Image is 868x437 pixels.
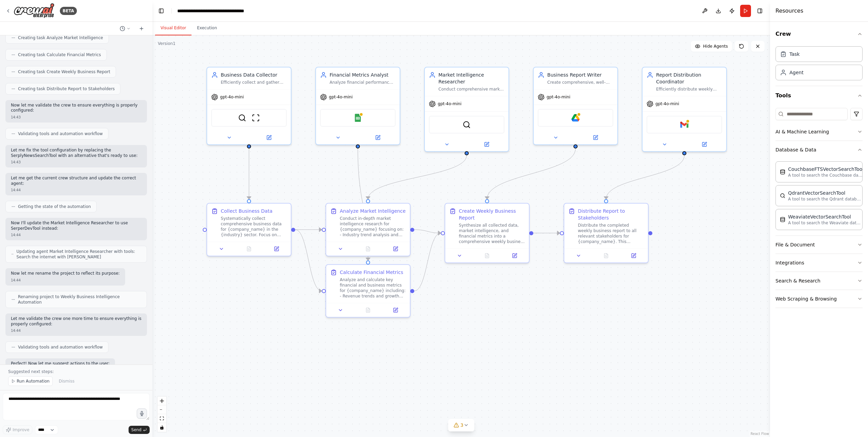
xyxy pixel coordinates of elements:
span: Run Automation [17,378,50,384]
button: Open in side panel [576,133,615,142]
div: React Flow controls [157,396,166,432]
span: Hide Agents [703,44,728,49]
button: Execution [191,21,222,35]
div: Business Data CollectorEfficiently collect and gather business data from multiple sources includi... [206,67,291,145]
span: Creating task Analyze Market Intelligence [18,35,103,41]
img: SerperDevTool [238,114,246,122]
span: Validating tools and automation workflow [18,131,103,136]
img: SerperDevTool [463,120,471,129]
img: WeaviateVectorSearchTool [780,217,785,222]
div: 14:44 [11,188,141,193]
g: Edge from 4171f03a-dc98-45ce-a74d-04d5576445b2 to 386a3b49-dea9-4a9e-9bb0-a16fc8d4ff0e [246,148,252,199]
div: 14:43 [11,115,141,120]
button: AI & Machine Learning [775,123,863,141]
button: No output available [473,252,502,260]
div: Business Data Collector [221,71,287,78]
button: Start a new chat [136,25,147,33]
button: File & Document [775,236,863,254]
span: gpt-4o-mini [547,94,570,100]
div: Report Distribution CoordinatorEfficiently distribute weekly business reports to all relevant sta... [642,67,727,152]
p: Suggested next steps: [8,369,144,374]
div: Agent [789,69,803,76]
button: Open in side panel [503,252,526,260]
p: A tool to search the Qdrant database for relevant information on internal documents. [788,196,863,202]
span: Renaming project to Weekly Business Intelligence Automation [18,294,141,305]
div: Analyze financial performance, track key business metrics, identify trends, and create data-drive... [330,80,396,85]
button: Hide left sidebar [156,6,166,16]
div: Calculate Financial Metrics [340,269,403,276]
div: Market Intelligence ResearcherConduct comprehensive market research, competitor analysis, and ind... [424,67,509,152]
span: gpt-4o-mini [438,101,462,107]
button: toggle interactivity [157,423,166,432]
g: Edge from 386a3b49-dea9-4a9e-9bb0-a16fc8d4ff0e to c8a57760-226a-403b-aa59-70c707a9833c [295,226,322,233]
span: Dismiss [59,378,74,384]
div: Distribute the completed weekly business report to all relevant stakeholders for {company_name}. ... [578,223,644,244]
div: Calculate Financial MetricsAnalyze and calculate key financial and business metrics for {company_... [325,264,411,318]
div: Create Weekly Business ReportSynthesize all collected data, market intelligence, and financial me... [445,203,530,263]
div: Create Weekly Business Report [459,208,525,221]
button: Open in side panel [384,245,407,253]
p: Let me fix the tool configuration by replacing the SerplyNewsSearchTool with an alternative that'... [11,148,141,158]
img: Google Sheets [354,114,362,122]
button: Open in side panel [250,133,288,142]
button: Switch to previous chat [117,25,133,33]
button: Open in side panel [467,140,506,148]
p: Let me get the current crew structure and update the correct agent: [11,176,141,186]
button: No output available [354,306,383,314]
div: Task [789,51,800,58]
g: Edge from c8a57760-226a-403b-aa59-70c707a9833c to 5f993f09-1cc4-4f29-bc2c-52d9c40f79b1 [414,226,441,237]
div: Systematically collect comprehensive business data for {company_name} in the {industry} sector. F... [221,216,287,238]
button: Open in side panel [622,252,645,260]
g: Edge from 386a3b49-dea9-4a9e-9bb0-a16fc8d4ff0e to cb36be03-5b8e-4f04-b720-e9813b5d3fed [295,226,322,294]
p: Now let me validate the crew to ensure everything is properly configured: [11,103,141,113]
div: Distribute Report to StakeholdersDistribute the completed weekly business report to all relevant ... [564,203,649,263]
nav: breadcrumb [177,7,254,14]
div: Analyze Market Intelligence [340,208,406,214]
button: Open in side panel [384,306,407,314]
button: Integrations [775,254,863,272]
button: Hide right sidebar [755,6,765,16]
p: Perfect! Now let me suggest actions to the user: [11,361,110,367]
button: zoom in [157,396,166,405]
div: Database & Data [775,159,863,236]
button: No output available [235,245,264,253]
p: Now I'll update the Market Intelligence Researcher to use SerperDevTool instead: [11,221,141,231]
div: Financial Metrics AnalystAnalyze financial performance, track key business metrics, identify tren... [315,67,400,145]
div: Market Intelligence Researcher [438,71,504,85]
img: CouchbaseFTSVectorSearchTool [780,169,785,175]
button: Search & Research [775,272,863,290]
button: No output available [592,252,621,260]
div: Efficiently distribute weekly business reports to all relevant stakeholders via email, ensure pro... [656,86,722,92]
div: 14:44 [11,232,141,238]
span: gpt-4o-mini [220,94,244,100]
h4: Resources [775,7,803,15]
button: Click to speak your automation idea [137,408,147,419]
span: Updating agent Market Intelligence Researcher with tools: Search the internet with [PERSON_NAME] [16,249,141,260]
div: Crew [775,44,863,86]
p: Let me validate the crew one more time to ensure everything is properly configured: [11,316,141,327]
p: A tool to search the Weaviate database for relevant information on internal documents. [788,220,863,226]
div: QdrantVectorSearchTool [788,190,863,196]
img: QdrantVectorSearchTool [780,193,785,198]
span: Getting the state of the automation [18,204,91,209]
div: Synthesize all collected data, market intelligence, and financial metrics into a comprehensive we... [459,223,525,244]
div: 14:44 [11,278,120,283]
div: Conduct comprehensive market research, competitor analysis, and industry trend monitoring for {co... [438,86,504,92]
span: Creating task Calculate Financial Metrics [18,52,101,58]
button: fit view [157,414,166,423]
span: gpt-4o-mini [655,101,679,107]
span: Validating tools and automation workflow [18,344,103,350]
button: Hide Agents [691,41,732,52]
div: Efficiently collect and gather business data from multiple sources including web research, indust... [221,80,287,85]
g: Edge from fa300fd8-5058-4efb-a7cc-49e7da701499 to 5f993f09-1cc4-4f29-bc2c-52d9c40f79b1 [484,148,579,199]
span: Send [131,427,141,433]
img: Logo [14,3,54,18]
button: Run Automation [8,376,53,386]
div: Business Report Writer [547,71,613,78]
button: Open in side panel [358,133,397,142]
div: Collect Business DataSystematically collect comprehensive business data for {company_name} in the... [206,203,291,256]
div: 14:44 [11,328,141,333]
div: CouchbaseFTSVectorSearchTool [788,166,864,173]
button: Send [129,426,150,434]
span: 3 [461,422,464,428]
